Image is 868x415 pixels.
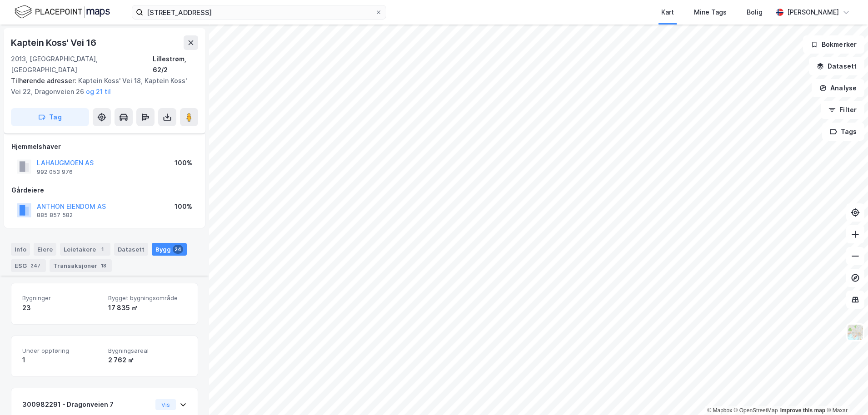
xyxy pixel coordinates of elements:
div: 247 [29,261,42,270]
div: 885 857 582 [37,212,73,219]
div: 2 762 ㎡ [108,355,187,366]
span: Bygningsareal [108,347,187,355]
div: Lillestrøm, 62/2 [153,54,198,75]
img: Z [847,324,864,341]
a: OpenStreetMap [734,407,778,414]
span: Bygninger [22,294,101,302]
div: 300982291 - Dragonveien 7 [22,399,152,410]
a: Mapbox [707,407,732,414]
div: 24 [173,245,183,254]
div: Kart [661,7,674,18]
button: Analyse [812,79,864,97]
div: Gårdeiere [11,185,198,196]
div: 18 [99,261,108,270]
div: Bolig [747,7,763,18]
button: Filter [821,101,864,119]
div: 100% [175,201,192,212]
span: Tilhørende adresser: [11,77,78,84]
div: Kontrollprogram for chat [823,371,868,415]
input: Søk på adresse, matrikkel, gårdeiere, leietakere eller personer [143,5,375,19]
div: Hjemmelshaver [11,141,198,152]
div: Kaptein Koss' Vei 16 [11,35,98,50]
div: Leietakere [60,243,110,256]
div: [PERSON_NAME] [787,7,839,18]
button: Tag [11,108,89,126]
div: Bygg [152,243,187,256]
button: Tags [822,123,864,141]
div: 2013, [GEOGRAPHIC_DATA], [GEOGRAPHIC_DATA] [11,54,153,75]
div: Eiere [34,243,56,256]
div: Transaksjoner [50,259,112,272]
div: 100% [175,158,192,168]
div: Datasett [114,243,148,256]
div: 1 [98,245,107,254]
iframe: Chat Widget [823,371,868,415]
img: logo.f888ab2527a4732fd821a326f86c7f29.svg [15,4,110,20]
button: Vis [155,399,176,410]
span: Under oppføring [22,347,101,355]
div: Info [11,243,30,256]
div: 992 053 976 [37,168,73,176]
span: Bygget bygningsområde [108,294,187,302]
button: Datasett [809,57,864,75]
div: 17 835 ㎡ [108,302,187,313]
div: 1 [22,355,101,366]
div: 23 [22,302,101,313]
div: ESG [11,259,46,272]
a: Improve this map [780,407,825,414]
div: Mine Tags [694,7,727,18]
button: Bokmerker [803,35,864,54]
div: Kaptein Koss' Vei 18, Kaptein Koss' Vei 22, Dragonveien 26 [11,75,191,97]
